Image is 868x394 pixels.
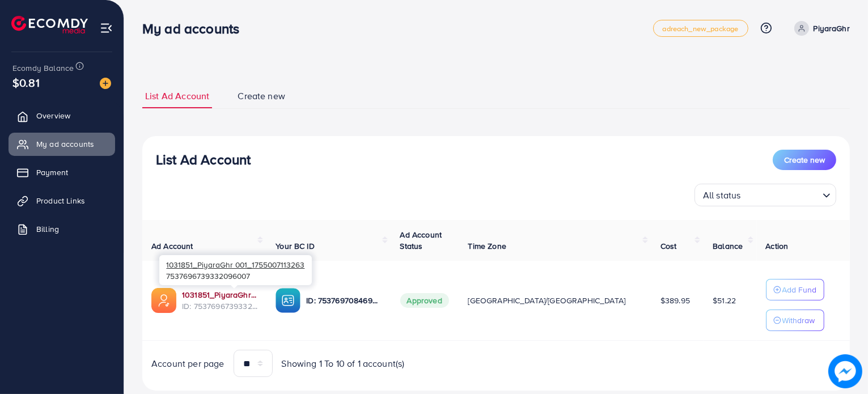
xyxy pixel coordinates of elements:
[36,167,68,178] span: Payment
[151,357,225,370] span: Account per page
[182,300,257,312] span: ID: 7537696739332096007
[468,295,626,306] span: [GEOGRAPHIC_DATA]/[GEOGRAPHIC_DATA]
[9,189,115,212] a: Product Links
[766,279,824,300] button: Add Fund
[238,90,285,103] span: Create new
[790,21,850,36] a: PiyaraGhr
[151,288,176,313] img: ic-ads-acc.e4c84228.svg
[282,357,405,370] span: Showing 1 To 10 of 1 account(s)
[156,151,251,168] h3: List Ad Account
[744,185,818,204] input: Search for option
[276,288,300,313] img: ic-ba-acc.ded83a64.svg
[782,313,815,327] p: Withdraw
[36,110,70,121] span: Overview
[142,20,248,37] h3: My ad accounts
[784,154,825,166] span: Create new
[660,240,677,252] span: Cost
[782,283,817,296] p: Add Fund
[9,104,115,127] a: Overview
[713,295,736,306] span: $51.22
[828,354,862,388] img: image
[400,293,449,308] span: Approved
[145,90,209,103] span: List Ad Account
[276,240,315,252] span: Your BC ID
[663,25,739,32] span: adreach_new_package
[814,22,850,35] p: PiyaraGhr
[701,187,743,204] span: All status
[660,295,690,306] span: $389.95
[713,240,743,252] span: Balance
[766,310,824,331] button: Withdraw
[773,150,836,170] button: Create new
[159,255,312,285] div: 7537696739332096007
[182,289,257,300] a: 1031851_PiyaraGhr 001_1755007113263
[400,229,442,252] span: Ad Account Status
[12,74,40,91] span: $0.81
[11,16,88,33] img: logo
[9,133,115,155] a: My ad accounts
[36,223,59,235] span: Billing
[100,22,113,35] img: menu
[695,184,836,206] div: Search for option
[9,218,115,240] a: Billing
[12,62,74,74] span: Ecomdy Balance
[766,240,789,252] span: Action
[9,161,115,184] a: Payment
[166,259,304,270] span: 1031851_PiyaraGhr 001_1755007113263
[100,78,111,89] img: image
[653,20,748,37] a: adreach_new_package
[36,195,85,206] span: Product Links
[306,294,382,307] p: ID: 7537697084699443208
[468,240,506,252] span: Time Zone
[151,240,193,252] span: Ad Account
[36,138,94,150] span: My ad accounts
